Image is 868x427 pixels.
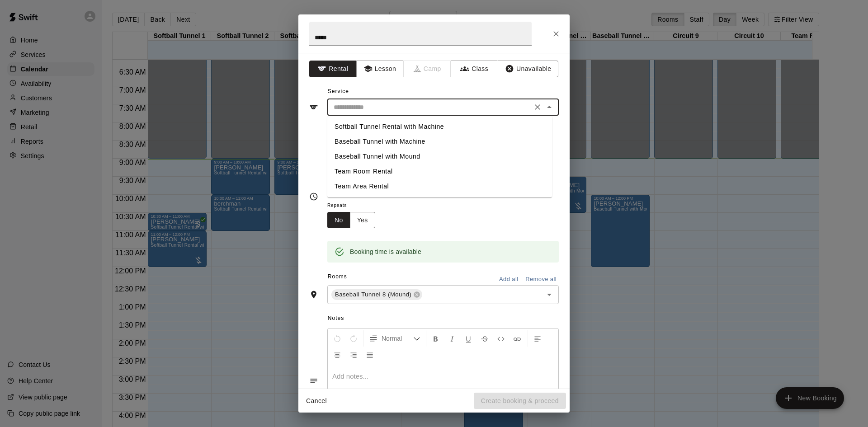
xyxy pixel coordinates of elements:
svg: Rooms [309,290,318,299]
div: Booking time is available [350,244,421,260]
button: Open [543,288,556,301]
button: Format Underline [461,330,476,347]
li: Baseball Tunnel with Mound [327,149,552,164]
span: Rooms [328,273,347,280]
span: Notes [328,311,559,326]
button: Format Bold [428,330,443,347]
button: Insert Code [493,330,509,347]
button: Rental [309,61,357,77]
button: Close [548,26,564,42]
span: Repeats [327,200,382,212]
li: Team Area Rental [327,179,552,194]
div: Baseball Tunnel 8 (Mound) [331,289,422,300]
button: Right Align [346,347,361,363]
button: Class [451,61,498,77]
span: Baseball Tunnel 8 (Mound) [331,290,415,299]
button: Formatting Options [365,330,424,347]
button: Unavailable [498,61,558,77]
button: Redo [346,330,361,347]
button: Insert Link [509,330,525,347]
button: Remove all [523,272,559,286]
button: Clear [531,101,544,113]
button: Lesson [356,61,404,77]
svg: Timing [309,192,318,201]
button: Center Align [330,347,345,363]
svg: Service [309,103,318,112]
button: Undo [330,330,345,347]
span: Normal [382,334,413,343]
span: Service [328,88,349,94]
button: No [327,212,350,229]
span: Camps can only be created in the Services page [404,61,451,77]
div: outlined button group [327,212,375,229]
button: Format Strikethrough [477,330,492,347]
button: Yes [350,212,375,229]
li: Team Room Rental [327,164,552,179]
svg: Notes [309,376,318,385]
button: Justify Align [362,347,377,363]
li: Softball Tunnel Rental with Machine [327,119,552,134]
button: Add all [494,272,523,286]
button: Format Italics [444,330,460,347]
button: Cancel [302,393,331,409]
li: Baseball Tunnel with Machine [327,134,552,149]
button: Close [543,101,556,113]
button: Left Align [530,330,545,347]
